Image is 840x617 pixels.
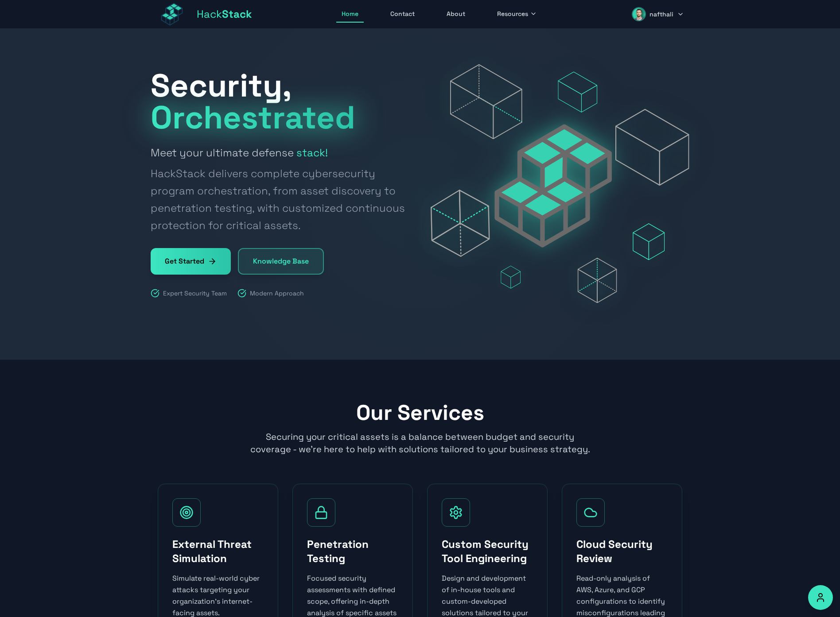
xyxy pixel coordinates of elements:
span: nafthali [649,10,673,19]
h3: External Threat Simulation [172,537,264,566]
button: Resources [492,6,542,23]
h3: Penetration Testing [307,537,398,566]
span: Hack [197,7,252,21]
h3: Cloud Security Review [576,537,668,566]
h2: Meet your ultimate defense [151,144,409,234]
strong: stack! [296,146,328,159]
p: Securing your critical assets is a balance between budget and security coverage - we're here to h... [250,431,590,455]
a: Contact [385,6,420,23]
a: Knowledge Base [238,248,324,275]
img: nafthali [632,7,646,21]
h2: Our Services [151,402,689,423]
div: Expert Security Team [151,289,227,298]
h3: Custom Security Tool Engineering [442,537,533,566]
span: Stack [222,7,252,21]
h1: Security, [151,70,409,133]
a: Home [336,6,364,23]
button: Accessibility Options [808,585,833,610]
div: Modern Approach [237,289,304,298]
button: nafthali [626,4,689,25]
span: HackStack delivers complete cybersecurity program orchestration, from asset discovery to penetrat... [151,165,409,234]
a: About [441,6,471,23]
a: Get Started [151,248,231,275]
span: Orchestrated [151,97,355,138]
span: Resources [497,9,528,18]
